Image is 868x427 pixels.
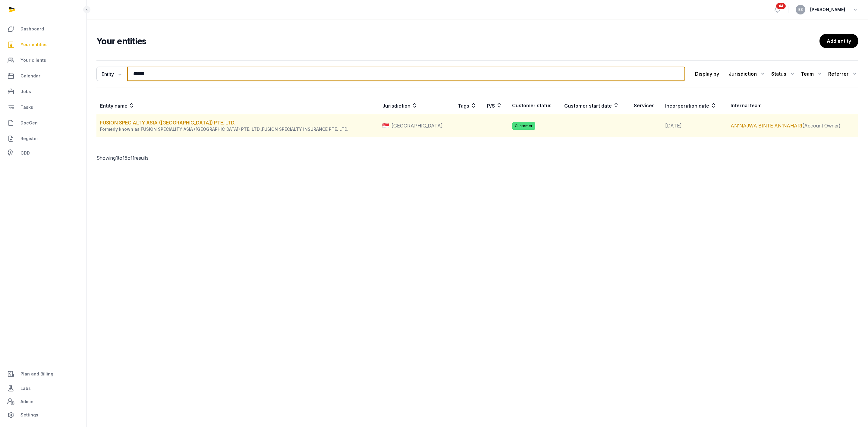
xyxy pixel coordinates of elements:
[5,100,82,115] a: Tasks
[20,72,40,80] span: Calendar
[20,135,38,142] span: Register
[662,97,727,114] th: Incorporation date
[20,411,38,419] span: Settings
[100,126,379,132] div: Formerly known as FUSION SPECIALITY ASIA ([GEOGRAPHIC_DATA]) PTE. LTD.,FUSION SPECIALTY INSURANCE...
[132,155,134,161] span: 1
[729,69,766,79] div: Jurisdiction
[122,155,127,161] span: 15
[20,25,44,33] span: Dashboard
[819,34,858,48] a: Add entity
[96,97,379,114] th: Entity name
[96,147,280,169] p: Showing to of results
[96,67,127,81] button: Entity
[801,69,823,79] div: Team
[5,69,82,83] a: Calendar
[20,398,33,405] span: Admin
[731,122,855,129] div: (Account Owner)
[5,381,82,396] a: Labs
[20,41,48,48] span: Your entities
[5,408,82,422] a: Settings
[392,122,443,129] span: [GEOGRAPHIC_DATA]
[96,36,819,46] h2: Your entities
[731,123,802,129] a: AN'NAJWA BINTE AN'NAHARI
[727,97,858,114] th: Internal team
[796,5,805,14] button: ES
[798,8,803,11] span: ES
[5,367,82,381] a: Plan and Billing
[20,370,53,378] span: Plan and Billing
[100,120,235,126] a: FUSION SPECIALTY ASIA ([GEOGRAPHIC_DATA]) PTE. LTD.
[5,84,82,99] a: Jobs
[512,122,535,130] span: Customer
[20,119,38,127] span: DocGen
[116,155,118,161] span: 1
[20,104,33,111] span: Tasks
[5,37,82,52] a: Your entities
[828,69,858,79] div: Referrer
[695,69,719,79] p: Display by
[5,396,82,408] a: Admin
[20,385,31,392] span: Labs
[810,6,845,13] span: [PERSON_NAME]
[508,97,561,114] th: Customer status
[20,88,31,95] span: Jobs
[379,97,454,114] th: Jurisdiction
[630,97,662,114] th: Services
[5,116,82,130] a: DocGen
[662,114,727,137] td: [DATE]
[5,147,82,159] a: CDD
[483,97,508,114] th: P/S
[454,97,483,114] th: Tags
[5,131,82,146] a: Register
[771,69,796,79] div: Status
[5,22,82,36] a: Dashboard
[20,149,30,157] span: CDD
[20,57,46,64] span: Your clients
[561,97,630,114] th: Customer start date
[776,3,786,9] span: 44
[5,53,82,68] a: Your clients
